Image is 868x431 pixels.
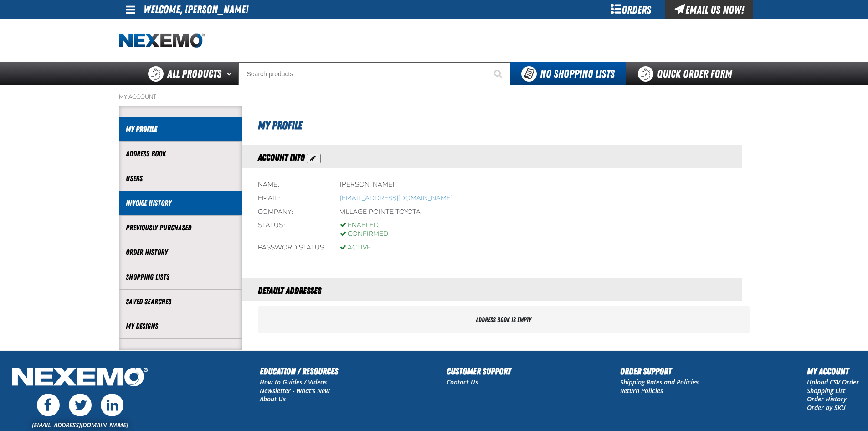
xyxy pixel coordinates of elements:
div: Password status [258,244,326,252]
button: Open All Products pages [223,62,238,85]
div: Confirmed [340,230,388,239]
div: Company [258,208,326,217]
button: Action Edit Account Information [307,154,321,163]
span: All Products [167,66,221,82]
div: Email [258,194,326,203]
bdo: [EMAIL_ADDRESS][DOMAIN_NAME] [340,194,452,202]
span: Account Info [258,152,305,163]
h2: Education / Resources [260,364,338,378]
a: Order History [807,395,847,403]
a: Quick Order Form [626,62,749,85]
img: Nexemo Logo [9,364,151,391]
a: Address Book [126,149,235,159]
a: My Account [119,93,156,100]
span: No Shopping Lists [540,68,615,80]
button: You do not have available Shopping Lists. Open to Create a New List [510,62,626,85]
a: Saved Searches [126,296,235,307]
h2: My Account [807,364,859,378]
div: Name [258,181,326,189]
a: Invoice History [126,198,235,208]
div: Village Pointe Toyota [340,208,421,217]
a: Shopping List [807,386,845,395]
a: Newsletter - What's New [260,386,330,395]
a: Shipping Rates and Policies [620,378,699,386]
div: Active [340,244,371,252]
div: Address book is empty [258,306,750,333]
a: My Profile [126,124,235,135]
button: Start Searching [488,62,510,85]
div: [PERSON_NAME] [340,181,394,189]
a: Opens a default email client to write an email to tmcdowell@vtaig.com [340,194,452,202]
a: My Designs [126,321,235,332]
a: Order History [126,247,235,258]
a: Return Policies [620,386,663,395]
a: Order by SKU [807,403,846,412]
a: Shopping Lists [126,272,235,282]
a: Home [119,33,205,49]
a: Upload CSV Order [807,378,859,386]
nav: Breadcrumbs [119,93,750,100]
h2: Order Support [620,364,699,378]
a: Contact Us [447,378,478,386]
div: Status [258,221,326,239]
h2: Customer Support [447,364,511,378]
a: How to Guides / Videos [260,378,327,386]
span: My Profile [258,119,302,132]
a: About Us [260,395,286,403]
img: Nexemo logo [119,33,205,49]
a: [EMAIL_ADDRESS][DOMAIN_NAME] [32,421,128,429]
div: Enabled [340,221,388,230]
a: Users [126,173,235,184]
a: Previously Purchased [126,223,235,233]
input: Search [238,62,510,85]
span: Default Addresses [258,285,321,296]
